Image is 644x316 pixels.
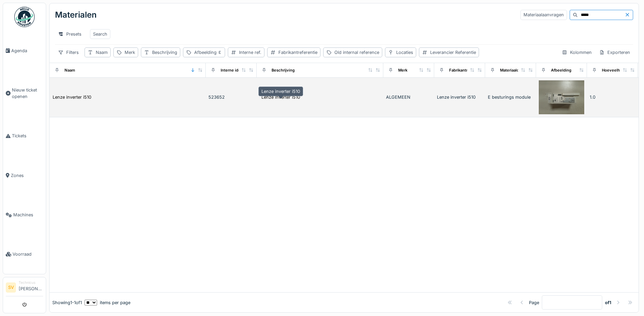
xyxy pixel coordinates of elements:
[500,67,534,73] div: Materiaalcategorie
[278,49,317,56] div: Fabrikantreferentie
[221,67,257,73] div: Interne identificator
[3,116,46,156] a: Tickets
[396,49,413,56] div: Locaties
[437,94,482,100] div: Lenze inverter i510
[602,67,626,73] div: Hoeveelheid
[3,70,46,116] a: Nieuw ticket openen
[55,47,82,57] div: Filters
[55,6,97,24] div: Materialen
[3,156,46,195] a: Zones
[239,49,261,56] div: Interne ref.
[430,49,476,56] div: Leverancier Referentie
[3,31,46,70] a: Agenda
[529,299,539,306] div: Page
[19,280,43,295] li: [PERSON_NAME]
[208,94,254,100] div: 523652
[488,94,533,100] div: E besturings module
[96,49,108,56] div: Naam
[398,67,407,73] div: Merk
[11,172,43,179] span: Zones
[590,94,635,100] div: 1.0
[559,47,595,57] div: Kolommen
[93,31,107,37] div: Search
[52,299,82,306] div: Showing 1 - 1 of 1
[551,67,571,73] div: Afbeelding
[12,133,43,139] span: Tickets
[194,49,222,56] div: Afbeelding
[13,251,43,257] span: Voorraad
[3,195,46,235] a: Machines
[334,49,379,56] div: Old internal reference
[65,67,75,73] div: Naam
[55,29,85,39] div: Presets
[3,235,46,274] a: Voorraad
[605,299,611,306] strong: of 1
[85,299,130,306] div: items per page
[11,47,43,54] span: Agenda
[261,94,300,100] div: Lenze inverter i510
[19,280,43,285] div: Technicus
[258,86,303,96] div: Lenze inverter i510
[12,87,43,100] span: Nieuw ticket openen
[596,47,633,57] div: Exporteren
[6,282,16,293] li: SV
[272,67,295,73] div: Beschrijving
[152,49,177,56] div: Beschrijving
[125,49,135,56] div: Merk
[53,94,91,100] div: Lenze inverter i510
[386,94,431,100] div: ALGEMEEN
[520,10,567,20] div: Materiaalaanvragen
[449,67,484,73] div: Fabrikantreferentie
[539,80,584,115] img: Lenze inverter i510
[14,7,35,27] img: Badge_color-CXgf-gQk.svg
[13,212,43,218] span: Machines
[6,280,43,296] a: SV Technicus[PERSON_NAME]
